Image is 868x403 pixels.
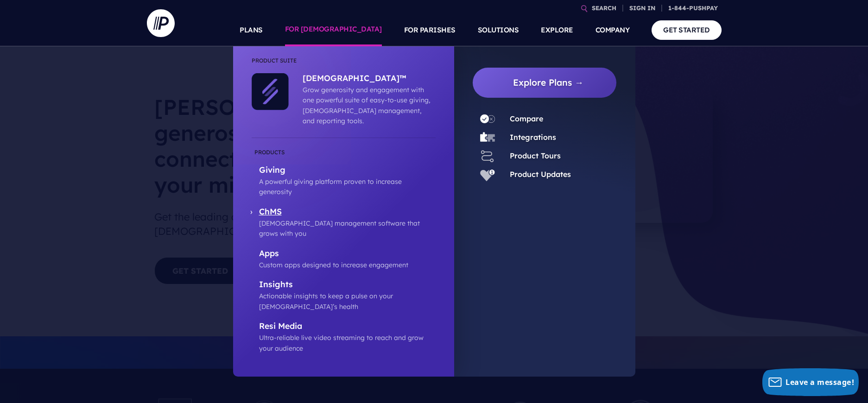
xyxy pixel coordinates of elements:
[303,85,431,126] p: Grow generosity and engagement with one powerful suite of easy-to-use giving, [DEMOGRAPHIC_DATA] ...
[473,149,502,164] a: Product Tours - Icon
[259,207,436,218] p: ChMS
[303,73,431,85] p: [DEMOGRAPHIC_DATA]™
[289,73,431,126] a: [DEMOGRAPHIC_DATA]™ Grow generosity and engagement with one powerful suite of easy-to-use giving,...
[473,112,502,126] a: Compare - Icon
[480,112,495,126] img: Compare - Icon
[259,279,436,291] p: Insights
[259,321,436,333] p: Resi Media
[510,151,561,160] a: Product Tours
[259,176,436,197] p: A powerful giving platform proven to increase generosity
[473,130,502,145] a: Integrations - Icon
[252,279,436,312] a: Insights Actionable insights to keep a pulse on your [DEMOGRAPHIC_DATA]’s health
[762,368,859,396] button: Leave a message!
[652,20,722,39] a: GET STARTED
[252,147,436,197] a: Giving A powerful giving platform proven to increase generosity
[252,207,436,239] a: ChMS [DEMOGRAPHIC_DATA] management software that grows with you
[480,149,495,164] img: Product Tours - Icon
[259,218,436,239] p: [DEMOGRAPHIC_DATA] management software that grows with you
[480,130,495,145] img: Integrations - Icon
[596,14,630,46] a: COMPANY
[252,56,436,73] li: Product Suite
[510,132,556,142] a: Integrations
[480,167,495,182] img: Product Updates - Icon
[259,291,436,312] p: Actionable insights to keep a pulse on your [DEMOGRAPHIC_DATA]’s health
[240,14,263,46] a: PLANS
[259,333,436,353] p: Ultra-reliable live video streaming to reach and grow your audience
[478,14,519,46] a: SOLUTIONS
[541,14,573,46] a: EXPLORE
[259,260,436,270] p: Custom apps designed to increase engagement
[259,248,436,260] p: Apps
[510,170,571,179] a: Product Updates
[252,248,436,271] a: Apps Custom apps designed to increase engagement
[473,167,502,182] a: Product Updates - Icon
[480,68,617,98] a: Explore Plans →
[252,73,289,110] img: ChurchStaq™ - Icon
[259,165,436,176] p: Giving
[510,114,543,123] a: Compare
[786,377,854,387] span: Leave a message!
[404,14,456,46] a: FOR PARISHES
[252,321,436,353] a: Resi Media Ultra-reliable live video streaming to reach and grow your audience
[285,14,382,46] a: FOR [DEMOGRAPHIC_DATA]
